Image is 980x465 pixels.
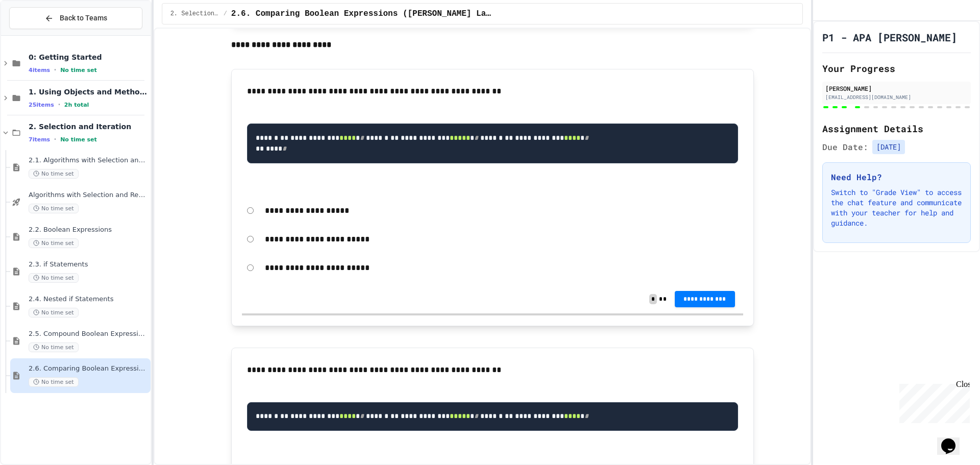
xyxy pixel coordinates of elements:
span: 7 items [29,136,50,143]
span: • [54,66,56,74]
span: 2.1. Algorithms with Selection and Repetition [29,156,149,165]
span: 25 items [29,102,54,108]
span: Due Date: [822,141,868,153]
span: 2.6. Comparing Boolean Expressions (De Morgan’s Laws) [231,8,493,20]
span: No time set [29,169,79,179]
iframe: chat widget [895,380,970,423]
button: Back to Teams [9,7,142,29]
p: Switch to "Grade View" to access the chat feature and communicate with your teacher for help and ... [831,187,962,228]
div: [PERSON_NAME] [825,84,968,93]
span: No time set [29,308,79,317]
h1: P1 - APA [PERSON_NAME] [822,30,957,44]
span: 0: Getting Started [29,53,149,62]
h2: Your Progress [822,61,971,76]
span: 2.2. Boolean Expressions [29,226,149,234]
span: / [224,10,227,18]
span: No time set [29,273,79,283]
span: [DATE] [872,140,905,154]
span: 1. Using Objects and Methods [29,87,149,96]
h2: Assignment Details [822,121,971,136]
span: 2.4. Nested if Statements [29,295,149,304]
span: • [58,101,60,109]
span: Back to Teams [60,13,107,23]
span: Algorithms with Selection and Repetition - Topic 2.1 [29,191,149,200]
span: No time set [29,238,79,248]
span: • [54,135,56,143]
span: 2. Selection and Iteration [29,122,149,131]
span: 4 items [29,67,50,74]
span: No time set [60,67,97,74]
span: 2h total [64,102,89,108]
span: 2. Selection and Iteration [170,10,219,18]
span: 2.6. Comparing Boolean Expressions ([PERSON_NAME] Laws) [29,364,149,373]
span: No time set [29,377,79,387]
div: [EMAIL_ADDRESS][DOMAIN_NAME] [825,93,968,101]
span: 2.3. if Statements [29,260,149,269]
iframe: chat widget [937,424,970,455]
span: No time set [60,136,97,143]
span: No time set [29,204,79,213]
span: No time set [29,342,79,352]
span: 2.5. Compound Boolean Expressions [29,330,149,338]
h3: Need Help? [831,171,962,183]
div: Chat with us now!Close [4,4,70,65]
